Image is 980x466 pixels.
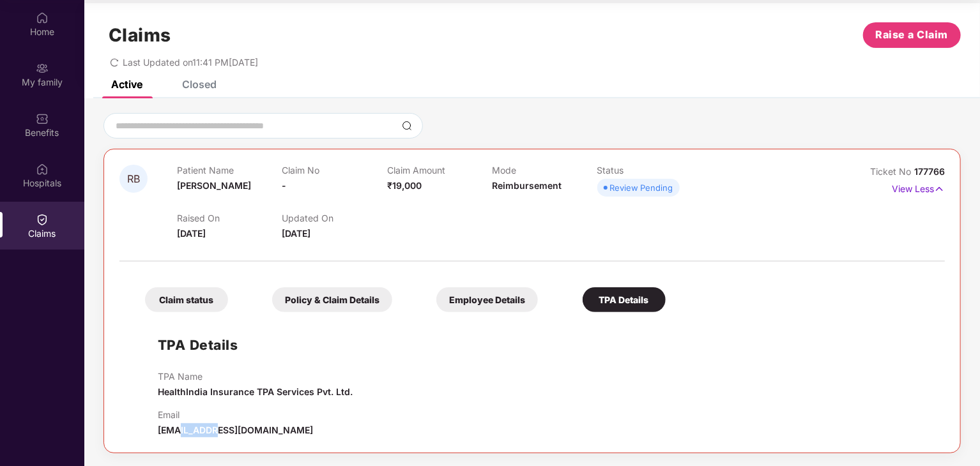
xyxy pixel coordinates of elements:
[892,179,945,196] p: View Less
[914,166,945,177] span: 177766
[610,181,673,194] div: Review Pending
[111,78,142,91] div: Active
[282,165,387,176] p: Claim No
[870,166,914,177] span: Ticket No
[177,165,282,176] p: Patient Name
[158,409,313,420] p: Email
[36,163,49,176] img: svg+xml;base64,PHN2ZyBpZD0iSG9zcGl0YWxzIiB4bWxucz0iaHR0cDovL3d3dy53My5vcmcvMjAwMC9zdmciIHdpZHRoPS...
[177,180,251,191] span: [PERSON_NAME]
[36,213,49,226] img: svg+xml;base64,PHN2ZyBpZD0iQ2xhaW0iIHhtbG5zPSJodHRwOi8vd3d3LnczLm9yZy8yMDAwL3N2ZyIgd2lkdGg9IjIwIi...
[934,182,945,196] img: svg+xml;base64,PHN2ZyB4bWxucz0iaHR0cDovL3d3dy53My5vcmcvMjAwMC9zdmciIHdpZHRoPSIxNyIgaGVpZ2h0PSIxNy...
[158,334,238,356] h1: TPA Details
[177,228,206,239] span: [DATE]
[282,180,286,191] span: -
[158,425,313,435] span: [EMAIL_ADDRESS][DOMAIN_NAME]
[127,174,140,184] span: RB
[492,180,562,191] span: Reimbursement
[282,228,310,239] span: [DATE]
[36,62,49,75] img: svg+xml;base64,PHN2ZyB3aWR0aD0iMjAiIGhlaWdodD0iMjAiIHZpZXdCb3g9IjAgMCAyMCAyMCIgZmlsbD0ibm9uZSIgeG...
[876,27,949,43] span: Raise a Claim
[145,287,228,312] div: Claim status
[110,57,119,68] span: redo
[402,121,412,131] img: svg+xml;base64,PHN2ZyBpZD0iU2VhcmNoLTMyeDMyIiB4bWxucz0iaHR0cDovL3d3dy53My5vcmcvMjAwMC9zdmciIHdpZH...
[387,180,422,191] span: ₹19,000
[177,213,282,223] p: Raised On
[182,78,217,91] div: Closed
[109,24,171,46] h1: Claims
[36,11,49,24] img: svg+xml;base64,PHN2ZyBpZD0iSG9tZSIgeG1sbnM9Imh0dHA6Ly93d3cudzMub3JnLzIwMDAvc3ZnIiB3aWR0aD0iMjAiIG...
[158,371,353,382] p: TPA Name
[158,386,353,397] span: HealthIndia Insurance TPA Services Pvt. Ltd.
[597,165,702,176] p: Status
[436,287,538,312] div: Employee Details
[492,165,597,176] p: Mode
[863,22,961,48] button: Raise a Claim
[387,165,492,176] p: Claim Amount
[583,287,666,312] div: TPA Details
[272,287,392,312] div: Policy & Claim Details
[123,57,258,68] span: Last Updated on 11:41 PM[DATE]
[36,112,49,125] img: svg+xml;base64,PHN2ZyBpZD0iQmVuZWZpdHMiIHhtbG5zPSJodHRwOi8vd3d3LnczLm9yZy8yMDAwL3N2ZyIgd2lkdGg9Ij...
[282,213,387,223] p: Updated On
